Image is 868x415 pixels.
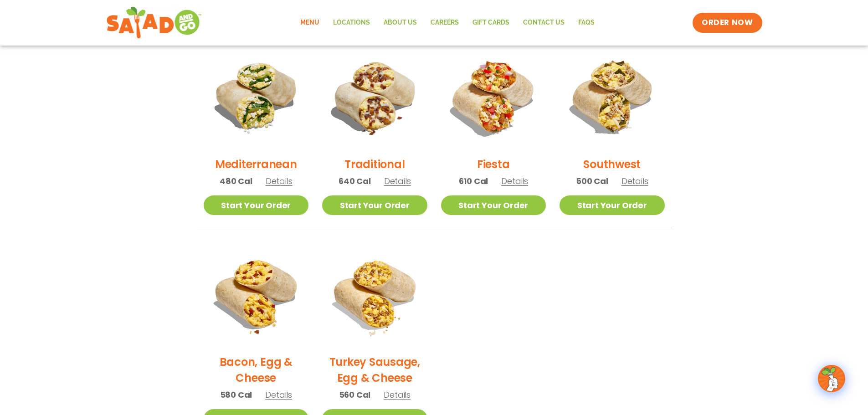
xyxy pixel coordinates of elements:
span: Details [621,175,648,187]
a: Start Your Order [441,195,546,215]
h2: Fiesta [477,156,510,172]
h2: Traditional [344,156,405,172]
span: 500 Cal [576,175,608,187]
a: Start Your Order [204,195,309,215]
img: Product photo for Traditional [322,44,427,149]
img: wpChatIcon [819,366,844,391]
a: Careers [424,12,466,33]
nav: Menu [293,12,601,33]
h2: Turkey Sausage, Egg & Cheese [322,354,427,386]
img: Product photo for Turkey Sausage, Egg & Cheese [322,242,427,347]
span: 560 Cal [339,389,371,401]
h2: Mediterranean [215,156,297,172]
span: Details [266,175,293,187]
span: 610 Cal [459,175,488,187]
img: new-SAG-logo-768×292 [106,5,202,41]
img: Product photo for Mediterranean Breakfast Burrito [204,44,309,149]
a: Locations [326,12,377,33]
span: Details [384,389,411,400]
a: About Us [377,12,424,33]
a: ORDER NOW [693,13,762,33]
span: 640 Cal [339,175,371,187]
span: Details [265,389,292,400]
a: Start Your Order [560,195,665,215]
span: Details [384,175,411,187]
span: 480 Cal [220,175,252,187]
h2: Southwest [583,156,641,172]
span: 580 Cal [220,389,252,401]
a: Start Your Order [322,195,427,215]
img: Product photo for Southwest [560,44,665,149]
span: Details [501,175,528,187]
a: Contact Us [516,12,571,33]
h2: Bacon, Egg & Cheese [204,354,309,386]
a: GIFT CARDS [466,12,516,33]
span: ORDER NOW [702,17,753,28]
img: Product photo for Fiesta [441,44,546,149]
img: Product photo for Bacon, Egg & Cheese [204,242,309,347]
a: Menu [293,12,326,33]
a: FAQs [571,12,601,33]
